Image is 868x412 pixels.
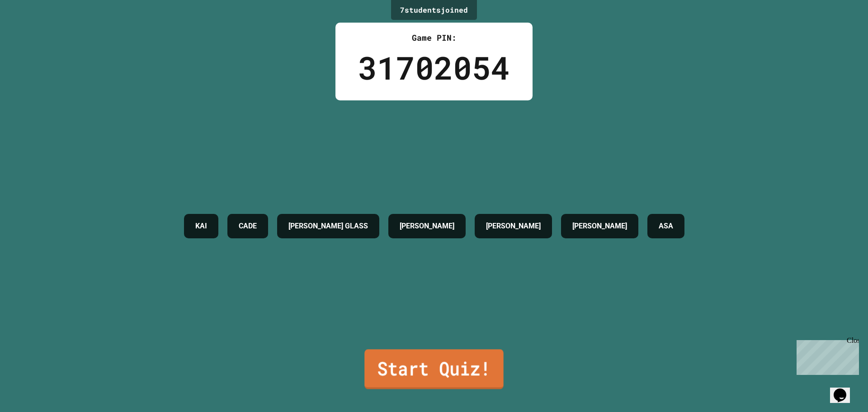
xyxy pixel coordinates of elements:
[400,221,454,232] h4: [PERSON_NAME]
[239,221,257,232] h4: CADE
[830,376,859,403] iframe: chat widget
[793,336,859,375] iframe: chat widget
[364,349,504,389] a: Start Quiz!
[572,221,627,232] h4: [PERSON_NAME]
[195,221,207,232] h4: KAI
[659,221,673,232] h4: ASA
[358,44,510,91] div: 31702054
[358,32,510,44] div: Game PIN:
[4,4,62,57] div: Chat with us now!Close
[486,221,541,232] h4: [PERSON_NAME]
[288,221,368,232] h4: [PERSON_NAME] GLASS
